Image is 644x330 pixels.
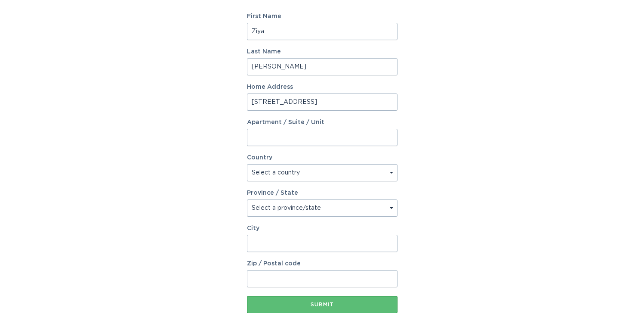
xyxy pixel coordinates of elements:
label: First Name [247,13,397,19]
label: City [247,225,397,231]
label: Province / State [247,190,298,196]
label: Apartment / Suite / Unit [247,119,397,125]
label: Country [247,155,272,161]
button: Submit [247,296,397,313]
label: Home Address [247,84,397,90]
label: Zip / Postal code [247,261,397,267]
div: Submit [251,302,393,307]
label: Last Name [247,49,397,55]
